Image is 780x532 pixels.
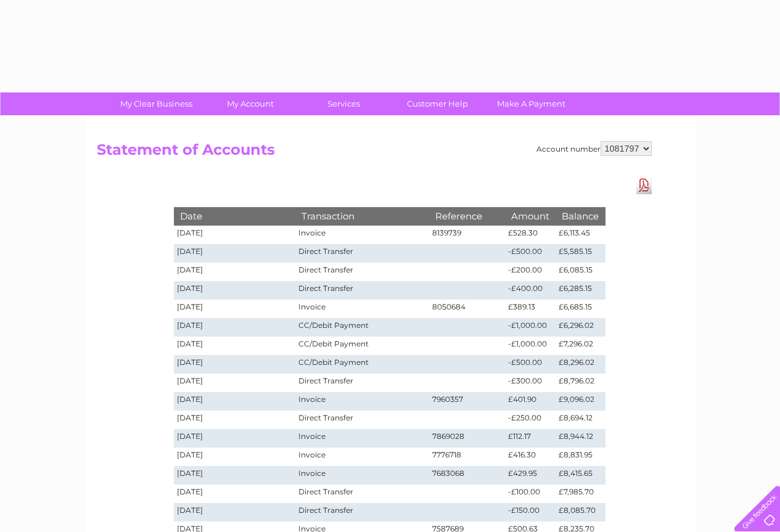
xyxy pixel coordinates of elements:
[429,429,506,448] td: 7869028
[556,429,605,448] td: £8,944.12
[505,281,556,300] td: -£400.00
[556,318,605,337] td: £6,296.02
[174,207,296,225] th: Date
[505,244,556,263] td: -£500.00
[556,263,605,281] td: £6,085.15
[556,503,605,522] td: £8,085.70
[556,226,605,244] td: £6,113.45
[505,355,556,374] td: -£500.00
[295,448,429,466] td: Invoice
[429,392,506,411] td: 7960357
[295,503,429,522] td: Direct Transfer
[174,226,296,244] td: [DATE]
[505,318,556,337] td: -£1,000.00
[505,226,556,244] td: £528.30
[556,392,605,411] td: £9,096.02
[199,92,301,115] a: My Account
[174,448,296,466] td: [DATE]
[295,374,429,392] td: Direct Transfer
[174,318,296,337] td: [DATE]
[505,503,556,522] td: -£150.00
[174,411,296,429] td: [DATE]
[295,207,429,225] th: Transaction
[505,448,556,466] td: £416.30
[556,485,605,503] td: £7,985.70
[536,141,652,156] div: Account number
[556,466,605,485] td: £8,415.65
[295,355,429,374] td: CC/Debit Payment
[556,281,605,300] td: £6,285.15
[295,392,429,411] td: Invoice
[556,244,605,263] td: £5,585.15
[556,355,605,374] td: £8,296.02
[636,176,652,194] a: Download Pdf
[505,337,556,355] td: -£1,000.00
[295,318,429,337] td: CC/Debit Payment
[174,503,296,522] td: [DATE]
[505,374,556,392] td: -£300.00
[174,300,296,318] td: [DATE]
[387,92,488,115] a: Customer Help
[295,300,429,318] td: Invoice
[295,411,429,429] td: Direct Transfer
[174,466,296,485] td: [DATE]
[505,466,556,485] td: £429.95
[505,207,556,225] th: Amount
[505,263,556,281] td: -£200.00
[429,226,506,244] td: 8139739
[295,429,429,448] td: Invoice
[174,429,296,448] td: [DATE]
[429,466,506,485] td: 7683068
[429,207,506,225] th: Reference
[174,392,296,411] td: [DATE]
[505,485,556,503] td: -£100.00
[556,300,605,318] td: £6,685.15
[295,485,429,503] td: Direct Transfer
[174,337,296,355] td: [DATE]
[174,263,296,281] td: [DATE]
[556,337,605,355] td: £7,296.02
[429,448,506,466] td: 7776718
[429,300,506,318] td: 8050684
[295,281,429,300] td: Direct Transfer
[505,300,556,318] td: £389.13
[295,263,429,281] td: Direct Transfer
[505,429,556,448] td: £112.17
[295,466,429,485] td: Invoice
[174,485,296,503] td: [DATE]
[174,281,296,300] td: [DATE]
[174,244,296,263] td: [DATE]
[105,92,207,115] a: My Clear Business
[295,244,429,263] td: Direct Transfer
[295,337,429,355] td: CC/Debit Payment
[293,92,395,115] a: Services
[556,207,605,225] th: Balance
[295,226,429,244] td: Invoice
[556,374,605,392] td: £8,796.02
[505,392,556,411] td: £401.90
[174,374,296,392] td: [DATE]
[174,355,296,374] td: [DATE]
[480,92,582,115] a: Make A Payment
[556,411,605,429] td: £8,694.12
[505,411,556,429] td: -£250.00
[556,448,605,466] td: £8,831.95
[97,141,652,165] h2: Statement of Accounts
